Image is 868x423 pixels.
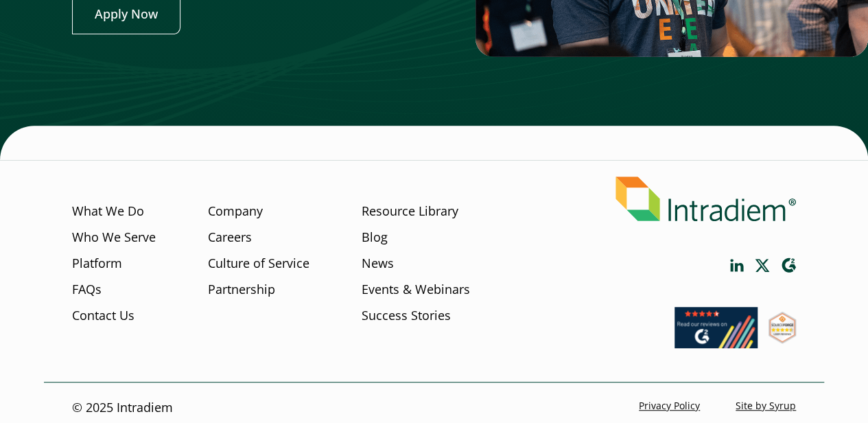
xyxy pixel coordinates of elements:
a: FAQs [72,280,102,298]
a: Link opens in a new window [781,258,796,273]
a: Contact Us [72,306,134,324]
a: What We Do [72,203,144,220]
img: Read our reviews on G2 [675,307,758,348]
a: Link opens in a new window [769,330,796,347]
a: Who We Serve [72,229,156,247]
img: Intradiem [615,176,796,221]
a: Link opens in a new window [730,259,744,272]
a: Privacy Policy [639,399,700,412]
a: Success Stories [361,306,450,324]
a: Site by Syrup [736,399,796,412]
a: Events & Webinars [361,280,469,298]
a: Partnership [208,280,275,298]
a: Culture of Service [208,255,309,273]
a: Link opens in a new window [675,335,758,352]
a: Platform [72,255,122,273]
a: Blog [361,229,387,247]
img: SourceForge User Reviews [769,312,796,343]
a: Company [208,203,263,220]
a: Link opens in a new window [755,259,770,272]
a: Careers [208,229,252,247]
a: Resource Library [361,203,458,220]
p: © 2025 Intradiem [72,399,173,417]
a: News [361,255,393,273]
